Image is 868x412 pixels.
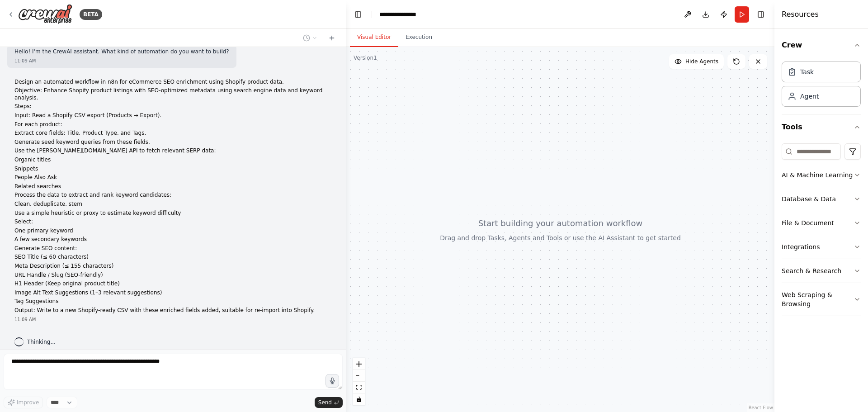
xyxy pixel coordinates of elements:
button: Tools [782,114,861,140]
p: Snippets [14,166,332,173]
button: Database & Data [782,187,861,211]
p: Steps: [14,103,332,110]
div: Crew [782,58,861,114]
div: React Flow controls [353,358,365,405]
p: Meta Description (≤ 155 characters) [14,263,332,270]
span: Hide Agents [685,58,718,65]
div: Task [800,67,814,76]
button: Hide left sidebar [352,8,364,21]
button: Start a new chat [325,33,339,43]
p: Design an automated workflow in n8n for eCommerce SEO enrichment using Shopify product data. [14,79,332,86]
p: Clean, deduplicate, stem [14,201,332,208]
p: Generate SEO content: [14,245,332,252]
button: Click to speak your automation idea [325,374,339,388]
button: zoom out [353,370,365,382]
div: Tools [782,140,861,323]
button: Send [315,397,343,408]
span: Send [318,399,332,406]
p: Use the [PERSON_NAME][DOMAIN_NAME] API to fetch relevant SERP data: [14,147,332,155]
p: Organic titles [14,156,332,164]
button: zoom in [353,358,365,370]
button: Crew [782,33,861,58]
div: Agent [800,92,819,101]
p: SEO Title (≤ 60 characters) [14,254,332,261]
p: Related searches [14,183,332,190]
span: Thinking... [27,338,56,346]
button: fit view [353,382,365,393]
button: Switch to previous chat [299,33,321,43]
button: Web Scraping & Browsing [782,283,861,316]
p: Process the data to extract and rank keyword candidates: [14,192,332,199]
button: File & Document [782,211,861,235]
p: H1 Header (Keep original product title) [14,280,332,288]
p: URL Handle / Slug (SEO-friendly) [14,272,332,279]
div: 11:09 AM [14,57,229,64]
button: Visual Editor [350,28,398,47]
p: Image Alt Text Suggestions (1–3 relevant suggestions) [14,289,332,297]
p: Select: [14,218,332,226]
img: Logo [18,4,72,24]
h4: Resources [782,9,819,20]
p: Tag Suggestions [14,298,332,305]
button: Hide right sidebar [755,8,767,21]
p: Input: Read a Shopify CSV export (Products → Export). [14,112,332,119]
p: Objective: Enhance Shopify product listings with SEO-optimized metadata using search engine data ... [14,87,332,101]
p: Hello! I'm the CrewAI assistant. What kind of automation do you want to build? [14,48,229,56]
p: Generate seed keyword queries from these fields. [14,139,332,146]
p: Use a simple heuristic or proxy to estimate keyword difficulty [14,210,332,217]
button: Execution [398,28,439,47]
button: AI & Machine Learning [782,163,861,187]
div: 11:09 AM [14,316,332,323]
p: Extract core fields: Title, Product Type, and Tags. [14,130,332,137]
p: One primary keyword [14,227,332,235]
button: Integrations [782,235,861,259]
a: React Flow attribution [749,405,773,410]
p: People Also Ask [14,174,332,181]
span: Improve [17,399,39,406]
div: BETA [80,9,102,20]
button: Search & Research [782,259,861,283]
div: Version 1 [354,54,377,62]
p: Output: Write to a new Shopify-ready CSV with these enriched fields added, suitable for re-import... [14,307,332,314]
button: Hide Agents [669,54,724,69]
nav: breadcrumb [379,10,425,19]
p: A few secondary keywords [14,236,332,243]
p: For each product: [14,121,332,128]
button: toggle interactivity [353,393,365,405]
button: Improve [4,397,43,408]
